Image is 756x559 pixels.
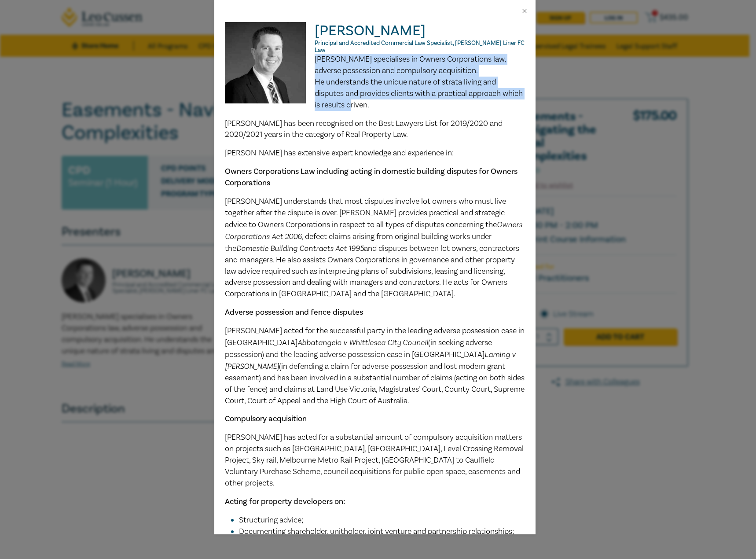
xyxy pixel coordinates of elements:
span: [PERSON_NAME] understands that most disputes involve lot owners who must live together after the ... [225,196,506,230]
strong: Acting for property developers on: [225,496,345,507]
span: (in seeking adverse possession) and the leading adverse possession case in [GEOGRAPHIC_DATA] [225,338,492,360]
span: [PERSON_NAME] has extensive expert knowledge and experience in: [225,148,454,158]
em: Domestic Building Contracts Act 1995 [236,243,364,253]
span: (in defending a claim for adverse possession and lost modern grant easement) and has been involve... [225,361,525,406]
em: Abbatangelo v Whittlesea City Council [297,338,428,347]
span: [PERSON_NAME] has acted for a substantial amount of compulsory acquisition matters on projects su... [225,432,524,488]
span: Structuring advice; [239,515,304,525]
span: and disputes between lot owners, contractors and managers. He also assists Owners Corporations in... [225,243,519,299]
span: Documenting shareholder, unitholder, joint venture and partnership relationships; [239,526,514,537]
span: Principal and Accredited Commercial Law Specialist, [PERSON_NAME] Liner FC Law [315,39,525,54]
span: [PERSON_NAME] has been recognised on the Best Lawyers List for 2019/2020 and 2020/2021 years in t... [225,118,503,140]
span: , defect claims arising from original building works under the [225,232,492,254]
h2: [PERSON_NAME] [225,22,525,54]
img: Phillip Leaman [225,22,315,112]
button: Close [521,7,528,15]
strong: Compulsory acquisition [225,414,307,424]
em: Owners Corporations Act 2006 [225,220,522,241]
strong: Adverse possession and fence disputes [225,307,363,317]
span: [PERSON_NAME] specialises in Owners Corporations law, adverse possession and compulsory acquisiti... [315,54,523,110]
em: Laming v [PERSON_NAME] [225,349,516,371]
span: [PERSON_NAME] acted for the successful party in the leading adverse possession case in [GEOGRAPHI... [225,326,525,348]
strong: Owners Corporations Law including acting in domestic building disputes for Owners Corporations [225,166,517,188]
